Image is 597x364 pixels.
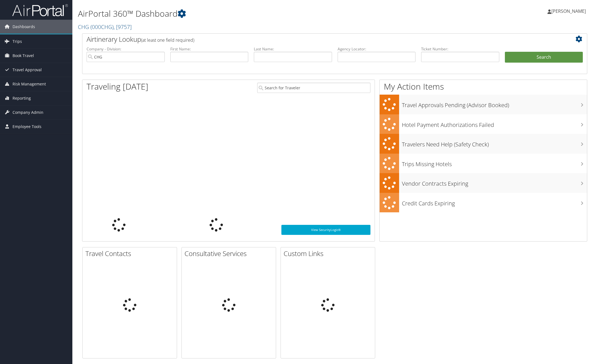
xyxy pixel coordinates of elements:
span: [PERSON_NAME] [551,8,586,14]
a: Credit Cards Expiring [380,193,587,213]
h1: AirPortal 360™ Dashboard [78,8,420,19]
a: Travelers Need Help (Safety Check) [380,134,587,154]
label: Company - Division: [87,46,165,52]
span: Book Travel [13,49,34,63]
h3: Hotel Payment Authorizations Failed [402,118,587,129]
a: Vendor Contracts Expiring [380,173,587,193]
h2: Consultative Services [185,249,276,258]
h3: Trips Missing Hotels [402,158,587,168]
button: Search [505,52,583,63]
label: Ticket Number: [421,46,499,52]
a: Trips Missing Hotels [380,154,587,173]
a: Travel Approvals Pending (Advisor Booked) [380,95,587,114]
span: (at least one field required) [141,37,194,43]
h3: Credit Cards Expiring [402,197,587,207]
h1: Traveling [DATE] [87,81,148,92]
span: Reporting [13,91,31,105]
a: View SecurityLogic® [281,225,370,235]
h2: Airtinerary Lookup [87,35,541,44]
h3: Travel Approvals Pending (Advisor Booked) [402,99,587,109]
span: ( 000CHG ) [90,23,114,31]
h2: Travel Contacts [85,249,177,258]
h1: My Action Items [380,81,587,92]
span: Travel Approval [13,63,42,77]
span: , [ 9757 ] [114,23,132,31]
h3: Travelers Need Help (Safety Check) [402,138,587,148]
a: Hotel Payment Authorizations Failed [380,114,587,134]
span: Dashboards [13,20,35,34]
h2: Custom Links [284,249,375,258]
span: Risk Management [13,77,46,91]
input: Search for Traveler [257,83,371,93]
label: Agency Locator: [338,46,416,52]
span: Employee Tools [13,120,41,134]
label: First Name: [170,46,249,52]
h3: Vendor Contracts Expiring [402,177,587,188]
a: CHG [78,23,132,31]
img: airportal-logo.png [12,4,68,17]
span: Trips [13,35,22,48]
span: Company Admin [13,105,43,119]
label: Last Name: [254,46,332,52]
a: [PERSON_NAME] [547,3,591,19]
